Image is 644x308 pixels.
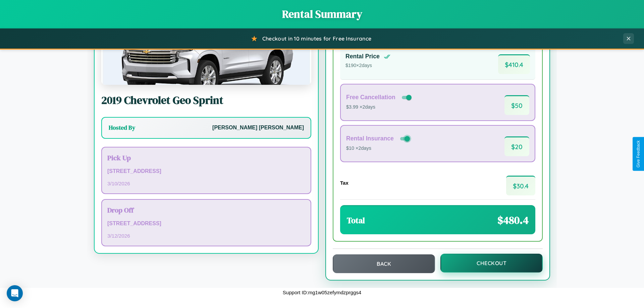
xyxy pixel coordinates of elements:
button: Back [333,254,435,273]
p: [STREET_ADDRESS] [107,167,305,176]
p: 3 / 12 / 2026 [107,231,305,240]
img: Chevrolet Geo Sprint [101,18,311,85]
h1: Rental Summary [7,7,637,21]
span: Checkout in 10 minutes for Free Insurance [262,35,371,42]
h3: Drop Off [107,205,305,215]
h4: Tax [340,180,348,186]
span: $ 50 [504,95,529,115]
p: 3 / 10 / 2026 [107,179,305,188]
h3: Hosted By [109,124,135,132]
button: Checkout [440,254,543,272]
h3: Total [347,215,365,226]
span: $ 410.4 [498,54,530,74]
span: $ 30.4 [506,176,535,195]
div: Give Feedback [636,140,641,168]
h4: Rental Price [345,53,380,60]
p: [STREET_ADDRESS] [107,219,305,229]
p: $10 × 2 days [346,144,411,153]
span: $ 480.4 [497,213,529,228]
div: Open Intercom Messenger [7,285,23,301]
p: $3.99 × 2 days [346,103,413,112]
p: Support ID: mg1w05zefymdzprggs4 [283,288,361,297]
p: [PERSON_NAME] [PERSON_NAME] [212,123,304,133]
h4: Free Cancellation [346,94,395,101]
p: $ 190 × 2 days [345,61,390,70]
h2: 2019 Chevrolet Geo Sprint [101,93,311,108]
h4: Rental Insurance [346,135,394,142]
h3: Pick Up [107,153,305,163]
span: $ 20 [504,136,529,156]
